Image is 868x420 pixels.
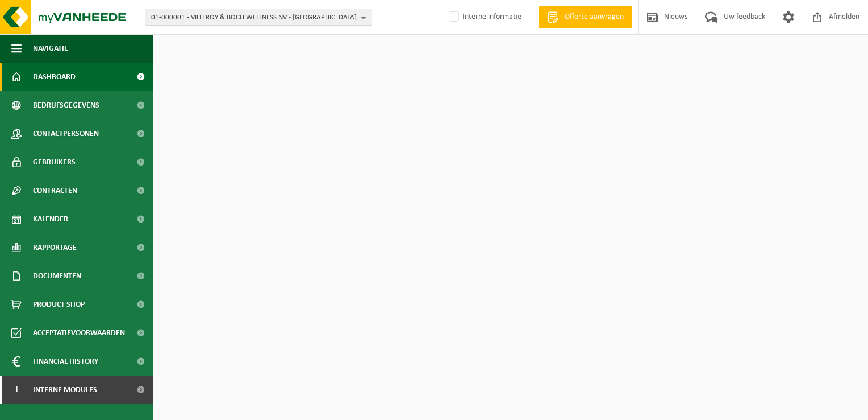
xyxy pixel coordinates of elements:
[33,262,81,290] span: Documenten
[33,120,99,148] span: Contactpersonen
[33,233,77,262] span: Rapportage
[33,63,76,91] span: Dashboard
[145,9,372,26] button: 01-000001 - VILLEROY & BOCH WELLNESS NV - [GEOGRAPHIC_DATA]
[33,319,125,347] span: Acceptatievoorwaarden
[33,148,76,176] span: Gebruikers
[33,34,68,63] span: Navigatie
[33,91,99,120] span: Bedrijfsgegevens
[33,376,97,404] span: Interne modules
[446,9,521,26] label: Interne informatie
[539,6,632,28] a: Offerte aanvragen
[562,11,627,23] span: Offerte aanvragen
[33,290,85,319] span: Product Shop
[11,376,22,404] span: I
[33,347,98,376] span: Financial History
[33,205,68,233] span: Kalender
[33,176,77,205] span: Contracten
[151,9,357,26] span: 01-000001 - VILLEROY & BOCH WELLNESS NV - [GEOGRAPHIC_DATA]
